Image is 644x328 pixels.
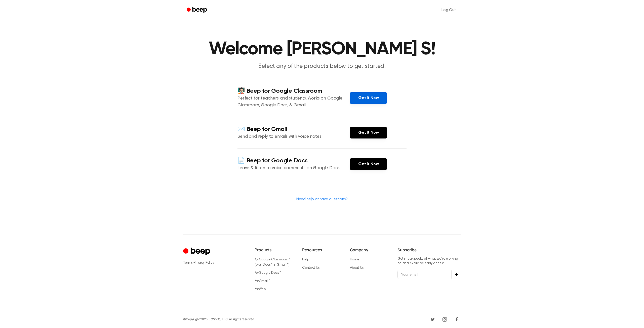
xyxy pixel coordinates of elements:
[255,279,270,283] a: forGmail™
[452,273,461,276] button: Subscribe
[183,5,212,15] a: Beep
[237,133,350,140] p: Send and reply to emails with voice notes
[237,87,350,95] h4: 🧑🏻‍🏫 Beep for Google Classroom
[436,4,461,16] a: Log Out
[397,257,461,266] p: Get sneak peeks of what we’re working on and exclusive early access.
[237,157,350,165] h4: 📄 Beep for Google Docs
[237,165,350,172] p: Leave & listen to voice comments on Google Docs
[397,270,452,279] input: Your email
[302,247,342,253] h6: Resources
[350,158,387,170] a: Get It Now
[441,315,449,323] a: Instagram
[429,315,437,323] a: Twitter
[397,247,461,253] h6: Subscribe
[350,266,364,270] a: About Us
[237,125,350,133] h4: ✉️ Beep for Gmail
[302,266,319,270] a: Contact Us
[453,315,461,323] a: Facebook
[255,271,281,275] a: forGoogle Docs™
[302,258,309,261] a: Help
[237,95,350,109] p: Perfect for teachers and students. Works on Google Classroom, Google Docs, & Gmail.
[183,247,212,257] a: Cruip
[350,127,387,138] a: Get It Now
[255,288,266,291] a: forWeb
[255,258,290,267] a: forGoogle Classroom™ (plus Docs™ + Gmail™)
[183,261,193,265] a: Terms
[193,40,451,58] h1: Welcome [PERSON_NAME] S!
[255,247,294,253] h6: Products
[255,279,259,283] i: for
[183,317,255,321] div: © Copyright 2025, JoWoCo, LLC. All rights reserved.
[296,197,348,201] a: Need help or have questions?
[255,258,259,261] i: for
[350,92,387,104] a: Get It Now
[350,247,389,253] h6: Company
[350,258,359,261] a: Home
[183,260,247,265] div: ·
[255,271,259,275] i: for
[255,288,259,291] i: for
[194,261,214,265] a: Privacy Policy
[225,62,419,71] p: Select any of the products below to get started.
